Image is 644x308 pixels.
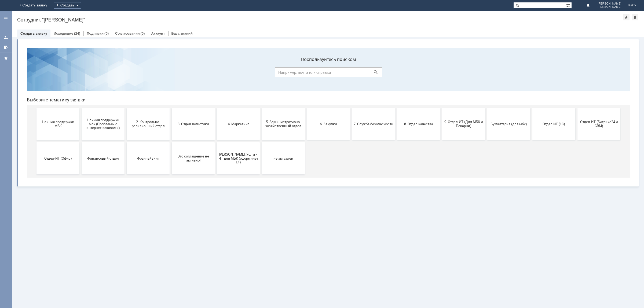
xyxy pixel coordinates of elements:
[2,24,10,32] a: Создать заявку
[239,64,282,97] button: 5. Административно-хозяйственный отдел
[510,64,553,97] button: Отдел ИТ (1С)
[141,31,145,35] div: (0)
[151,111,191,119] span: Это соглашение не активно!
[149,64,192,97] button: 3. Отдел логистики
[61,113,100,117] span: Финансовый отдел
[54,31,73,35] a: Исходящие
[115,31,140,35] a: Согласования
[104,99,147,131] button: Франчайзинг
[239,99,282,131] button: не актуален
[149,99,192,131] button: Это соглашение не активно!
[16,76,55,85] span: 1 линия поддержки МБК
[252,24,360,34] input: Например, почта или справка
[17,17,623,23] div: Сотрудник "[PERSON_NAME]"
[87,31,104,35] a: Подписки
[151,78,191,82] span: 3. Отдел логистики
[59,99,102,131] button: Финансовый отдел
[511,78,551,82] span: Отдел ИТ (1С)
[194,64,237,97] button: 4. Маркетинг
[376,78,416,82] span: 8. Отдел качества
[151,31,165,35] a: Аккаунт
[466,78,506,82] span: Бухгалтерия (для мбк)
[465,64,508,97] button: Бухгалтерия (для мбк)
[171,31,193,35] a: База знаний
[330,64,372,97] button: 7. Служба безопасности
[241,113,281,117] span: не актуален
[4,54,608,59] header: Выберите тематику заявки
[74,31,80,35] div: (24)
[421,76,461,85] span: 9. Отдел-ИТ (Для МБК и Пекарни)
[106,113,145,117] span: Франчайзинг
[284,64,327,97] button: 6. Закупки
[252,13,360,19] label: Воспользуйтесь поиском
[623,14,630,20] div: Добавить в избранное
[557,76,596,85] span: Отдел-ИТ (Битрикс24 и CRM)
[20,31,47,35] a: Создать заявку
[54,2,81,9] div: Создать
[106,76,145,85] span: 2. Контрольно-ревизионный отдел
[14,99,57,131] button: Отдел-ИТ (Офис)
[2,33,10,42] a: Мои заявки
[196,109,236,121] span: [PERSON_NAME]. Услуги ИТ для МБК (оформляет L1)
[286,78,326,82] span: 6. Закупки
[420,64,463,97] button: 9. Отдел-ИТ (Для МБК и Пекарни)
[14,64,57,97] button: 1 линия поддержки МБК
[331,78,371,82] span: 7. Служба безопасности
[555,64,598,97] button: Отдел-ИТ (Битрикс24 и CRM)
[61,74,100,86] span: 1 линия поддержки мбк (Проблемы с интернет-заказами)
[632,14,638,20] div: Сделать домашней страницей
[2,43,10,52] a: Мои согласования
[598,5,621,9] span: [PERSON_NAME]
[59,64,102,97] button: 1 линия поддержки мбк (Проблемы с интернет-заказами)
[241,76,281,85] span: 5. Административно-хозяйственный отдел
[598,2,621,5] span: [PERSON_NAME]
[104,64,147,97] button: 2. Контрольно-ревизионный отдел
[194,99,237,131] button: [PERSON_NAME]. Услуги ИТ для МБК (оформляет L1)
[566,2,572,8] span: Расширенный поиск
[375,64,418,97] button: 8. Отдел качества
[196,78,236,82] span: 4. Маркетинг
[104,31,109,35] div: (0)
[16,113,55,117] span: Отдел-ИТ (Офис)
